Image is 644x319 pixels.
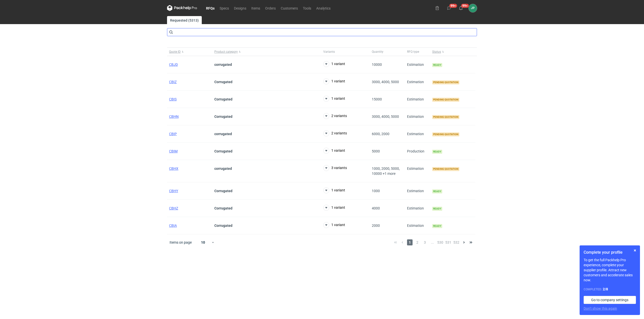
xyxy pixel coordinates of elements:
strong: Corrugated [214,97,232,101]
div: Justyna Powała [469,4,477,12]
span: CBHZ [169,206,178,210]
button: Status [430,48,475,56]
div: Estimation [405,91,430,108]
strong: Corrugated [214,224,232,228]
div: 10 [195,239,211,246]
div: Estimation [405,73,430,91]
span: Items on page [170,240,192,245]
a: CBHN [169,115,179,119]
strong: Corrugated [214,80,232,84]
p: To get the full Packhelp Pro experience, complete your supplier profile. Attract new customers an... [584,257,636,283]
span: Ready [432,150,442,154]
strong: Corrugated [214,189,232,193]
button: 1 variant [323,205,345,211]
a: CBIZ [169,80,177,84]
svg: Packhelp Pro [167,5,197,11]
a: CBJD [169,63,178,67]
a: Specs [217,5,231,11]
span: 1 [407,239,413,245]
span: Quantity [372,50,383,54]
a: CBIM [169,149,178,153]
span: 2000 [372,224,380,228]
div: Estimation [405,108,430,125]
span: Status [432,50,441,54]
span: ... [430,239,435,245]
strong: 2 / 8 [603,287,608,291]
a: Customers [278,5,300,11]
button: Quote ID [167,48,212,56]
strong: Corrugated [214,206,232,210]
button: 1 variant [323,187,345,193]
a: RFQs [204,5,217,11]
button: 99+ [457,4,465,12]
strong: Corrugated [214,149,232,153]
button: 2 variants [323,130,347,136]
div: Estimation [405,125,430,143]
button: Product category [212,48,321,56]
strong: corrugated [214,63,232,67]
button: 1 variant [323,96,345,102]
a: CBIP [169,132,177,136]
button: 1 variant [323,148,345,154]
span: Pending quotation [432,132,459,136]
span: 532 [453,239,459,245]
a: Tools [300,5,314,11]
button: Don’t show this again [584,306,617,311]
span: Quote ID [169,50,181,54]
div: Production [405,143,430,160]
span: 6000, 2000 [372,132,389,136]
span: 5000 [372,149,380,153]
button: JP [469,4,477,12]
span: Pending quotation [432,115,459,119]
div: Estimation [405,182,430,200]
h1: Complete your profile [584,249,636,255]
a: Requested (5313) [167,16,202,24]
span: Pending quotation [432,98,459,102]
span: 10000 [372,63,382,67]
button: 1 variant [323,61,345,67]
span: Ready [432,224,442,228]
strong: Corrugated [214,115,232,119]
span: 531 [445,239,451,245]
span: Product category [214,50,238,54]
div: Estimation [405,217,430,234]
a: CBIA [169,224,177,228]
span: 3 [422,239,428,245]
span: RFQ type [407,50,419,54]
span: Ready [432,189,442,193]
a: Designs [231,5,249,11]
div: Estimation [405,200,430,217]
button: 3 variants [323,165,347,171]
button: 99+ [445,4,453,12]
a: CBHY [169,189,178,193]
button: 2 variants [323,113,347,119]
span: 1000 [372,189,380,193]
span: 3000, 4000, 5000 [372,80,399,84]
span: Ready [432,63,442,67]
span: 4000 [372,206,380,210]
span: 15000 [372,97,382,101]
button: 1 variant [323,222,345,228]
a: CBIS [169,97,177,101]
div: Completed: [584,287,636,292]
span: Pending quotation [432,80,459,84]
span: 530 [437,239,443,245]
a: Go to company settings [584,296,636,304]
strong: corrugated [214,167,232,171]
span: Pending quotation [432,167,459,171]
a: CBHX [169,167,178,171]
button: 1 variant [323,78,345,84]
span: 3000, 4000, 5000 [372,115,399,119]
span: Ready [432,207,442,211]
span: Variants [323,50,335,54]
div: Estimation [405,160,430,182]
